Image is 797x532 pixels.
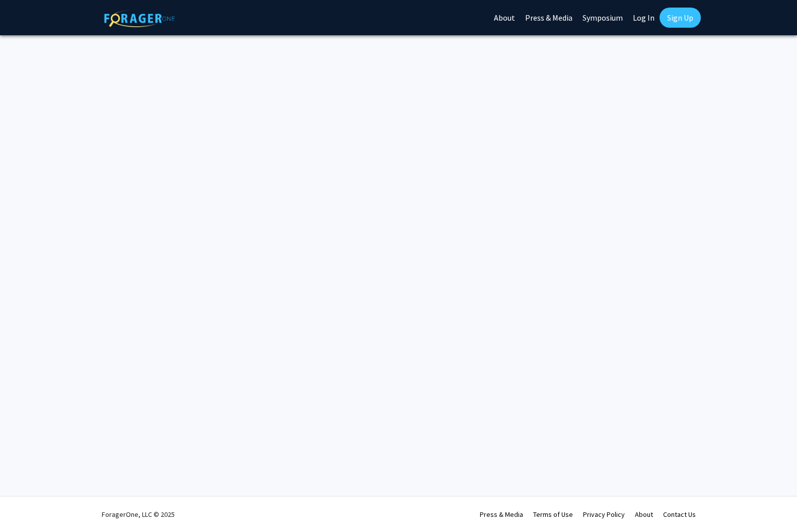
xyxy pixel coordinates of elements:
[583,510,625,519] a: Privacy Policy
[104,10,175,27] img: ForagerOne Logo
[660,8,701,28] a: Sign Up
[102,497,175,532] div: ForagerOne, LLC © 2025
[635,510,653,519] a: About
[663,510,696,519] a: Contact Us
[480,510,523,519] a: Press & Media
[533,510,573,519] a: Terms of Use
